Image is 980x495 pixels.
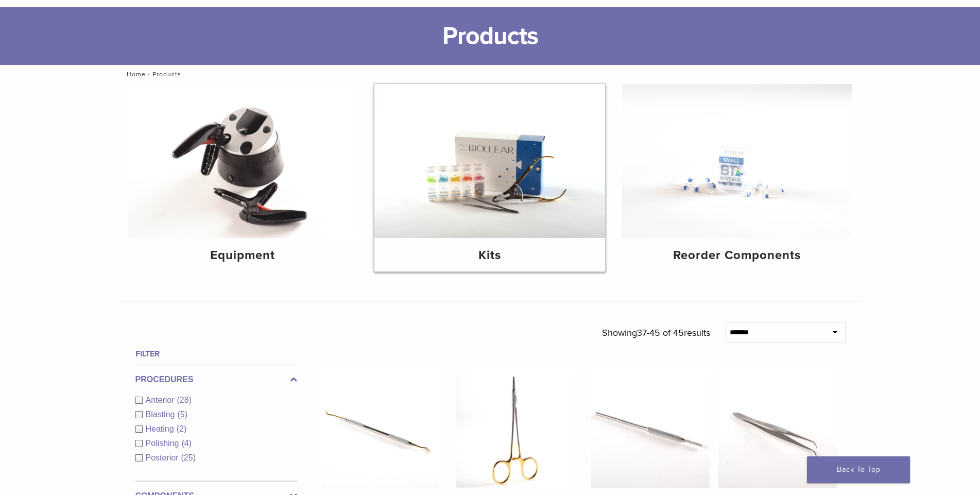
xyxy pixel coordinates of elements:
a: Home [124,71,146,78]
span: (28) [177,396,192,404]
span: Posterior [146,453,181,462]
nav: Products [119,65,861,83]
img: Kits [374,84,605,238]
h4: Filter [135,348,297,360]
a: Kits [374,84,605,271]
span: Anterior [146,396,177,404]
img: Curved Sculpting Paddle (C3) [321,369,439,488]
span: Heating [146,424,177,433]
span: 37-45 of 45 [637,327,684,338]
h4: Equipment [136,246,350,265]
img: Scalpel Handle (C6) [591,369,710,488]
img: Bioclear Micro Hemostat (C5) [456,369,574,488]
span: Polishing [146,439,182,448]
img: Reorder Components [622,84,852,238]
a: Reorder Components [622,84,852,271]
p: Showing results [602,322,710,344]
span: (25) [181,453,196,462]
a: Back To Top [807,456,910,483]
label: Procedures [135,373,297,386]
img: Equipment [128,84,358,238]
img: Curved Micro Pliers (C7) [718,369,837,488]
span: (4) [181,439,192,448]
a: Equipment [128,84,358,271]
h4: Kits [383,246,597,265]
span: (2) [177,424,187,433]
span: (5) [177,410,187,419]
span: Blasting [146,410,178,419]
span: / [146,72,152,77]
h4: Reorder Components [630,246,844,265]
